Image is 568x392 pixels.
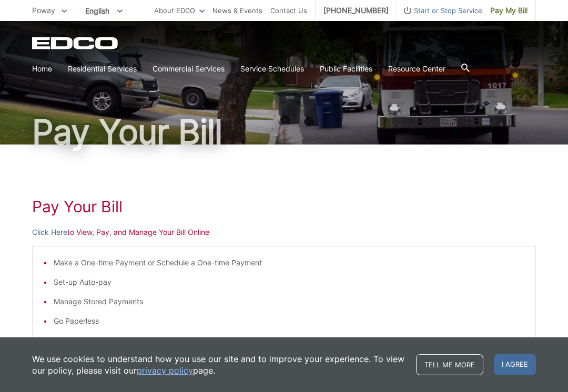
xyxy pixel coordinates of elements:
[54,335,525,346] li: View Payment and Billing History
[212,5,262,16] a: News & Events
[270,5,307,16] a: Contact Us
[54,315,525,327] li: Go Paperless
[388,63,445,75] a: Resource Center
[240,63,304,75] a: Service Schedules
[137,365,193,376] a: privacy policy
[54,296,525,307] li: Manage Stored Payments
[68,63,137,75] a: Residential Services
[490,5,528,16] span: Pay My Bill
[54,257,525,269] li: Make a One-time Payment or Schedule a One-time Payment
[32,6,55,15] span: Poway
[154,5,205,16] a: About EDCO
[32,226,536,238] p: to View, Pay, and Manage Your Bill Online
[54,276,525,288] li: Set-up Auto-pay
[32,226,67,238] a: Click Here
[320,63,372,75] a: Public Facilities
[32,37,119,49] a: EDCD logo. Return to the homepage.
[77,2,130,19] span: English
[32,353,405,376] p: We use cookies to understand how you use our site and to improve your experience. To view our pol...
[32,197,536,216] h1: Pay Your Bill
[32,63,52,75] a: Home
[32,115,536,149] h1: Pay Your Bill
[153,63,225,75] a: Commercial Services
